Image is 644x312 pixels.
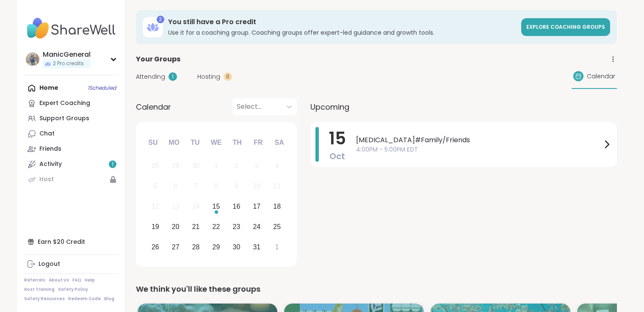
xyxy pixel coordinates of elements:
[526,23,605,30] span: Explore Coaching Groups
[268,218,286,236] div: Choose Saturday, October 25th, 2025
[152,201,159,212] div: 12
[356,145,602,154] span: 4:00PM - 5:00PM EDT
[145,156,287,257] div: month 2025-10
[192,201,200,212] div: 14
[207,177,225,196] div: Not available Wednesday, October 8th, 2025
[172,221,180,232] div: 20
[136,54,180,64] span: Your Groups
[207,198,225,216] div: Choose Wednesday, October 15th, 2025
[207,157,225,175] div: Not available Wednesday, October 1st, 2025
[228,133,246,152] div: Th
[227,198,246,216] div: Choose Thursday, October 16th, 2025
[166,177,185,196] div: Not available Monday, October 6th, 2025
[310,101,349,113] span: Upcoming
[187,198,205,216] div: Not available Tuesday, October 14th, 2025
[39,260,60,268] div: Logout
[146,218,165,236] div: Choose Sunday, October 19th, 2025
[253,241,260,253] div: 31
[39,114,89,123] div: Support Groups
[329,150,345,162] span: Oct
[192,241,200,253] div: 28
[152,160,159,171] div: 28
[248,218,266,236] div: Choose Friday, October 24th, 2025
[58,287,88,293] a: Safety Policy
[39,99,90,108] div: Expert Coaching
[197,72,220,81] span: Hosting
[192,221,200,232] div: 21
[214,160,218,171] div: 1
[207,218,225,236] div: Choose Wednesday, October 22nd, 2025
[253,180,260,192] div: 10
[224,72,232,81] div: 0
[233,221,240,232] div: 23
[53,60,84,67] span: 2 Pro credits
[172,241,180,253] div: 27
[356,135,602,145] span: [MEDICAL_DATA]#Family/Friends
[253,201,260,212] div: 17
[24,277,45,283] a: Referrals
[227,157,246,175] div: Not available Thursday, October 2nd, 2025
[248,157,266,175] div: Not available Friday, October 3rd, 2025
[255,160,259,171] div: 3
[68,296,101,302] a: Redeem Code
[192,160,200,171] div: 30
[152,221,159,232] div: 19
[227,218,246,236] div: Choose Thursday, October 23rd, 2025
[587,72,615,81] span: Calendar
[172,160,180,171] div: 29
[275,160,279,171] div: 4
[187,218,205,236] div: Choose Tuesday, October 21st, 2025
[24,126,119,141] a: Chat
[168,17,516,27] h3: You still have a Pro credit
[273,180,281,192] div: 11
[207,133,225,152] div: We
[214,180,218,192] div: 8
[248,198,266,216] div: Choose Friday, October 17th, 2025
[157,16,164,23] div: 2
[24,234,119,249] div: Earn $20 Credit
[521,18,610,36] a: Explore Coaching Groups
[39,145,61,153] div: Friends
[273,201,281,212] div: 18
[213,201,220,212] div: 15
[146,198,165,216] div: Not available Sunday, October 12th, 2025
[248,238,266,256] div: Choose Friday, October 31st, 2025
[227,177,246,196] div: Not available Thursday, October 9th, 2025
[233,241,240,253] div: 30
[166,218,185,236] div: Choose Monday, October 20th, 2025
[166,157,185,175] div: Not available Monday, September 29th, 2025
[268,198,286,216] div: Choose Saturday, October 18th, 2025
[136,72,165,81] span: Attending
[233,201,240,212] div: 16
[270,133,288,152] div: Sa
[24,14,119,43] img: ShareWell Nav Logo
[213,241,220,253] div: 29
[268,177,286,196] div: Not available Saturday, October 11th, 2025
[186,133,205,152] div: Tu
[253,221,260,232] div: 24
[235,160,238,171] div: 2
[26,52,39,66] img: ManicGeneral
[104,296,114,302] a: Blog
[136,101,171,113] span: Calendar
[146,238,165,256] div: Choose Sunday, October 26th, 2025
[172,201,180,212] div: 13
[329,127,346,150] span: 15
[24,96,119,111] a: Expert Coaching
[24,111,119,126] a: Support Groups
[168,28,516,37] h3: Use it for a coaching group. Coaching groups offer expert-led guidance and growth tools.
[39,130,55,138] div: Chat
[187,157,205,175] div: Not available Tuesday, September 30th, 2025
[187,177,205,196] div: Not available Tuesday, October 7th, 2025
[24,287,55,293] a: Host Training
[43,50,91,59] div: ManicGeneral
[174,180,177,192] div: 6
[146,157,165,175] div: Not available Sunday, September 28th, 2025
[152,241,159,253] div: 26
[275,241,279,253] div: 1
[112,161,113,168] span: 1
[249,133,268,152] div: Fr
[207,238,225,256] div: Choose Wednesday, October 29th, 2025
[166,198,185,216] div: Not available Monday, October 13th, 2025
[194,180,198,192] div: 7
